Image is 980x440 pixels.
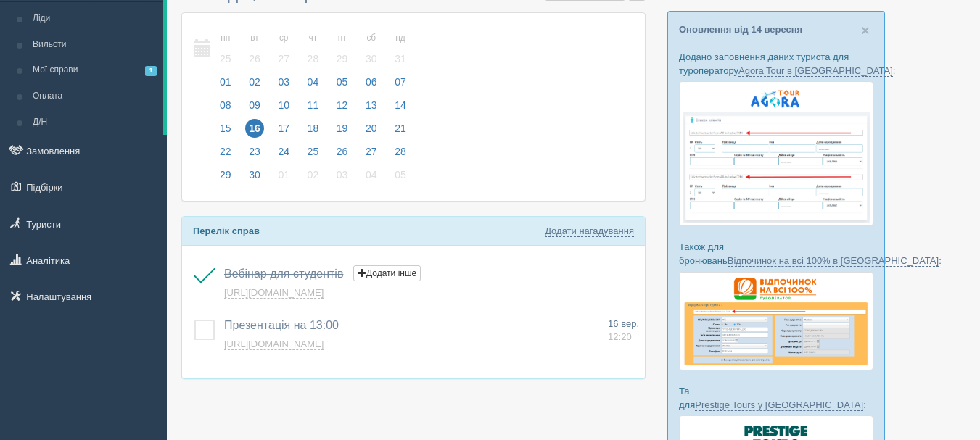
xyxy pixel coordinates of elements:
a: Відпочинок на всі 100% в [GEOGRAPHIC_DATA] [728,255,939,267]
span: 26 [333,142,352,161]
span: 27 [274,49,293,68]
span: 09 [245,96,264,115]
span: 12:20 [608,331,632,342]
a: Оновлення від 14 вересня [679,24,802,35]
span: 18 [304,119,323,138]
a: 30 [241,167,268,190]
span: 15 [216,119,235,138]
span: 20 [362,119,381,138]
a: Д/Н [26,109,163,136]
span: 01 [274,165,293,184]
span: 26 [245,49,264,68]
span: × [861,22,870,38]
span: 11 [304,96,323,115]
a: 17 [270,120,297,144]
span: 1 [145,66,157,75]
span: 08 [216,96,235,115]
span: 10 [274,96,293,115]
small: чт [304,32,323,44]
small: нд [391,32,410,44]
span: 29 [216,165,235,184]
a: 04 [358,167,385,190]
a: 27 [358,144,385,167]
small: пн [216,32,235,44]
small: вт [245,32,264,44]
span: 31 [391,49,410,68]
a: 11 [300,97,327,120]
a: Prestige Tours у [GEOGRAPHIC_DATA] [695,399,863,411]
a: 02 [300,167,327,190]
a: 15 [212,120,239,144]
span: 07 [391,72,410,91]
img: otdihnavse100--%D1%84%D0%BE%D1%80%D0%BC%D0%B0-%D0%B1%D1%80%D0%BE%D0%BD%D0%B8%D1%80%D0%BE%D0%B2%D0... [679,272,873,370]
small: сб [362,32,381,44]
a: 28 [387,144,411,167]
a: [URL][DOMAIN_NAME] [224,339,324,350]
a: 05 [329,74,356,97]
a: сб 30 [358,24,385,74]
span: 01 [216,72,235,91]
span: 24 [274,142,293,161]
span: 06 [362,72,381,91]
a: 14 [387,97,411,120]
a: 03 [329,167,356,190]
a: 13 [358,97,385,120]
a: 03 [270,74,297,97]
a: 19 [329,120,356,144]
a: нд 31 [387,24,411,74]
span: 28 [304,49,323,68]
a: пт 29 [329,24,356,74]
p: Також для бронювань : [679,240,873,267]
a: Ліди [26,6,163,32]
a: 20 [358,120,385,144]
span: 28 [391,142,410,161]
a: 10 [270,97,297,120]
span: 04 [362,165,381,184]
span: 14 [391,96,410,115]
a: 05 [387,167,411,190]
button: Додати інше [353,265,421,281]
a: чт 28 [300,24,327,74]
a: 25 [300,144,327,167]
a: 16 [241,120,268,144]
span: 17 [274,119,293,138]
small: пт [333,32,352,44]
span: 27 [362,142,381,161]
a: 26 [329,144,356,167]
a: пн 25 [212,24,239,74]
span: 03 [333,165,352,184]
a: 24 [270,144,297,167]
a: 02 [241,74,268,97]
a: 01 [212,74,239,97]
span: 12 [333,96,352,115]
span: Вебінар для студентів [224,267,343,280]
span: 02 [245,72,264,91]
a: [URL][DOMAIN_NAME] [224,287,324,299]
a: Вильоти [26,32,163,58]
a: 21 [387,120,411,144]
span: 02 [304,165,323,184]
a: 18 [300,120,327,144]
button: Close [861,22,870,38]
span: 22 [216,142,235,161]
span: 03 [274,72,293,91]
a: 08 [212,97,239,120]
a: Додати нагадування [545,225,634,237]
span: 30 [245,165,264,184]
span: 05 [391,165,410,184]
p: Додано заповнення даних туриста для туроператору : [679,50,873,78]
small: ср [274,32,293,44]
span: 21 [391,119,410,138]
span: 04 [304,72,323,91]
a: 04 [300,74,327,97]
span: 25 [304,142,323,161]
a: 09 [241,97,268,120]
p: Та для : [679,384,873,412]
span: 05 [333,72,352,91]
a: 23 [241,144,268,167]
a: 16 вер. 12:20 [608,317,639,344]
span: 23 [245,142,264,161]
a: Agora Tour в [GEOGRAPHIC_DATA] [738,65,893,77]
span: 16 вер. [608,318,639,329]
span: 25 [216,49,235,68]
